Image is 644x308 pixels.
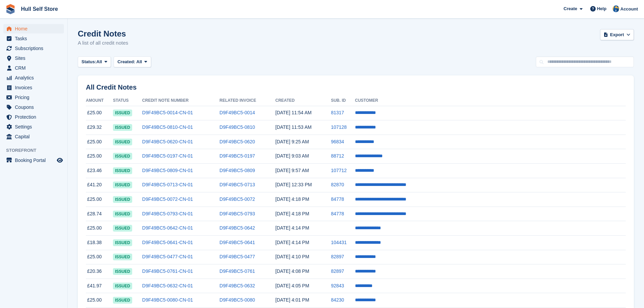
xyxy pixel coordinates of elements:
[114,56,151,68] button: Created: All
[219,283,255,288] a: D9F49BC5-0632
[142,297,193,303] a: D9F49BC5-0080-CN-01
[86,135,113,149] td: £25.00
[113,297,132,304] span: issued
[3,112,64,122] a: menu
[331,95,355,106] th: Sub. ID
[331,211,344,216] a: 84778
[15,73,55,82] span: Analytics
[3,156,64,165] a: menu
[3,93,64,102] a: menu
[6,147,67,154] span: Storefront
[142,168,193,173] a: D9F49BC5-0809-CN-01
[3,132,64,141] a: menu
[15,93,55,102] span: Pricing
[113,124,132,131] span: issued
[142,124,193,130] a: D9F49BC5-0810-CN-01
[331,240,347,245] a: 104431
[276,124,312,130] time: 2025-09-25 10:53:28 UTC
[86,164,113,178] td: £23.46
[331,153,344,159] a: 88712
[142,283,193,288] a: D9F49BC5-0632-CN-01
[142,211,193,216] a: D9F49BC5-0793-CN-01
[142,153,193,159] a: D9F49BC5-0197-CN-01
[276,211,309,216] time: 2025-09-18 15:18:08 UTC
[86,178,113,192] td: £41.20
[81,58,96,65] span: Status:
[78,56,111,68] button: Status: All
[113,254,132,260] span: issued
[276,196,309,202] time: 2025-09-18 15:18:39 UTC
[3,63,64,73] a: menu
[613,5,619,12] img: Hull Self Store
[142,240,193,245] a: D9F49BC5-0641-CN-01
[86,149,113,164] td: £25.00
[219,139,255,144] a: D9F49BC5-0620
[15,63,55,73] span: CRM
[136,59,142,64] span: All
[3,73,64,82] a: menu
[219,124,255,130] a: D9F49BC5-0810
[331,168,347,173] a: 107712
[117,59,135,64] span: Created:
[113,268,132,275] span: issued
[276,139,309,144] time: 2025-09-23 08:25:44 UTC
[3,53,64,63] a: menu
[276,110,312,115] time: 2025-09-25 10:54:09 UTC
[142,268,193,274] a: D9F49BC5-0761-CN-01
[3,122,64,132] a: menu
[142,182,193,187] a: D9F49BC5-0713-CN-01
[142,110,193,115] a: D9F49BC5-0014-CN-01
[610,31,624,38] span: Export
[3,83,64,92] a: menu
[331,196,344,202] a: 84778
[331,283,344,288] a: 92843
[86,106,113,120] td: £25.00
[276,153,309,159] time: 2025-09-23 08:03:27 UTC
[331,254,344,259] a: 82897
[15,122,55,132] span: Settings
[15,156,55,165] span: Booking Portal
[276,182,312,187] time: 2025-09-19 11:33:16 UTC
[219,254,255,259] a: D9F49BC5-0477
[86,236,113,250] td: £18.38
[219,196,255,202] a: D9F49BC5-0072
[15,132,55,141] span: Capital
[5,4,16,14] img: stora-icon-8386f47178a22dfd0bd8f6a31ec36ba5ce8667c1dd55bd0f319d3a0aa187defe.svg
[355,95,626,106] th: Customer
[113,225,132,232] span: issued
[113,283,132,289] span: issued
[78,39,128,47] p: A list of all credit notes
[86,120,113,135] td: £29.32
[331,139,344,144] a: 96834
[18,3,61,15] a: Hull Self Store
[331,182,344,187] a: 82870
[86,293,113,308] td: £25.00
[331,268,344,274] a: 82897
[219,110,255,115] a: D9F49BC5-0014
[15,44,55,53] span: Subscriptions
[15,112,55,122] span: Protection
[331,110,344,115] a: 81317
[15,102,55,112] span: Coupons
[86,95,113,106] th: Amount
[86,264,113,279] td: £20.36
[113,239,132,246] span: issued
[15,83,55,92] span: Invoices
[564,5,577,12] span: Create
[142,139,193,144] a: D9F49BC5-0620-CN-01
[276,95,331,106] th: Created
[113,182,132,188] span: issued
[3,44,64,53] a: menu
[86,279,113,293] td: £41.97
[219,211,255,216] a: D9F49BC5-0793
[86,250,113,264] td: £25.00
[113,95,142,106] th: Status
[276,254,309,259] time: 2025-09-18 15:10:23 UTC
[276,268,309,274] time: 2025-09-18 15:08:40 UTC
[86,84,626,91] h2: All Credit Notes
[276,240,309,245] time: 2025-09-18 15:14:00 UTC
[56,156,64,164] a: Preview store
[3,24,64,33] a: menu
[597,5,606,12] span: Help
[219,182,255,187] a: D9F49BC5-0713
